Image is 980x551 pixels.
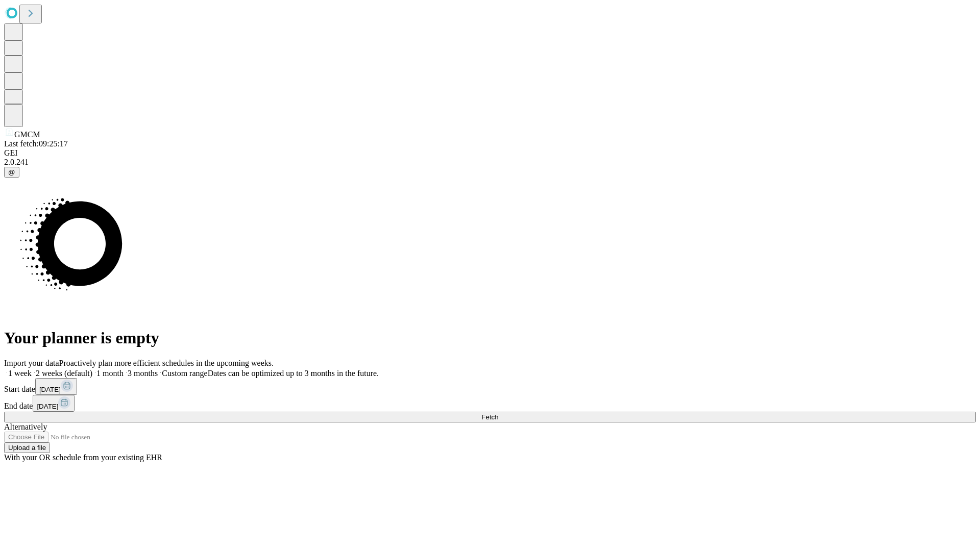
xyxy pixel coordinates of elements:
[4,378,976,395] div: Start date
[59,359,274,367] span: Proactively plan more efficient schedules in the upcoming weeks.
[4,167,19,178] button: @
[14,130,40,139] span: GMCM
[208,369,379,378] span: Dates can be optimized up to 3 months in the future.
[4,442,50,453] button: Upload a file
[4,395,976,412] div: End date
[33,395,75,412] button: [DATE]
[4,329,976,347] h1: Your planner is empty
[8,168,15,176] span: @
[162,369,207,378] span: Custom range
[37,403,58,410] span: [DATE]
[4,158,976,167] div: 2.0.241
[4,148,976,158] div: GEI
[36,369,92,378] span: 2 weeks (default)
[4,422,47,431] span: Alternatively
[4,412,976,422] button: Fetch
[39,386,61,393] span: [DATE]
[96,369,124,378] span: 1 month
[35,378,77,395] button: [DATE]
[4,139,68,148] span: Last fetch: 09:25:17
[128,369,158,378] span: 3 months
[8,369,32,378] span: 1 week
[481,413,498,421] span: Fetch
[4,453,162,462] span: With your OR schedule from your existing EHR
[4,359,59,367] span: Import your data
